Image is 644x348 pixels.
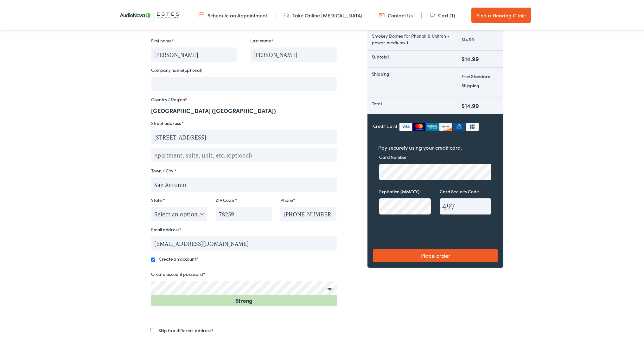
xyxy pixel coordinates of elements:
[462,100,479,108] bdi: 14.99
[151,294,337,304] div: Strong
[453,121,465,129] img: dinersclub
[151,224,337,233] label: Email address
[429,10,455,17] a: Cart (1)
[151,256,155,260] input: Create an account?
[158,326,214,332] span: Ship to a different address?
[183,65,202,72] span: (optional)
[284,10,289,17] img: utility icon
[151,117,337,126] label: Street address
[179,225,182,231] abbr: required
[174,166,176,172] abbr: required
[462,53,479,61] bdi: 14.99
[151,268,337,277] label: Create account password
[407,152,409,159] abbr: required
[440,186,491,195] label: Card Security Code
[151,35,237,44] label: First name
[399,121,412,129] img: visa
[462,72,491,87] label: Free Standard Shipping
[216,194,272,203] label: ZIP Code
[280,194,336,203] label: Phone
[368,96,457,112] th: Total
[379,10,413,17] a: Contact Us
[151,165,337,174] label: Town / City
[172,36,174,42] abbr: required
[182,119,184,125] abbr: required
[271,36,273,42] abbr: required
[426,121,439,129] img: amex
[462,53,465,61] span: $
[151,147,337,161] input: Apartment, suite, unit, etc. (optional)
[479,187,481,193] abbr: required
[199,10,267,17] a: Schedule an Appointment
[368,27,457,48] td: Smokey Domes for Phonak & Unitron - power, medium
[379,151,491,160] label: Card Number
[293,196,295,202] abbr: required
[403,38,408,44] strong: × 1
[199,10,204,17] img: utility icon
[284,10,362,17] a: Take Online [MEDICAL_DATA]
[373,120,479,129] label: Credit Card
[466,121,479,129] img: jcb
[373,248,498,261] button: Place order
[203,270,205,276] abbr: required
[462,35,474,41] bdi: 14.99
[378,142,492,150] p: Pay securely using your credit card.
[440,197,491,213] input: CSC
[462,100,465,108] span: $
[150,327,154,331] input: Ship to a different address?
[419,187,422,193] abbr: required
[379,10,385,17] img: utility icon
[151,105,276,113] strong: [GEOGRAPHIC_DATA] ([GEOGRAPHIC_DATA])
[151,64,337,73] label: Company name
[235,196,237,202] abbr: required
[185,95,187,101] abbr: required
[163,196,165,202] abbr: required
[379,186,431,195] label: Expiration (MM/YY)
[151,129,337,143] input: House number and street name
[429,10,435,17] img: utility icon
[413,121,425,129] img: mastercard
[462,35,464,41] span: $
[159,254,198,261] span: Create an account?
[251,35,337,44] label: Last name
[368,66,457,95] th: Shipping
[151,94,337,103] label: Country / Region
[471,6,531,22] a: Find a Hearing Clinic
[151,194,207,203] label: State
[439,121,452,129] img: discover
[368,49,457,65] th: Subtotal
